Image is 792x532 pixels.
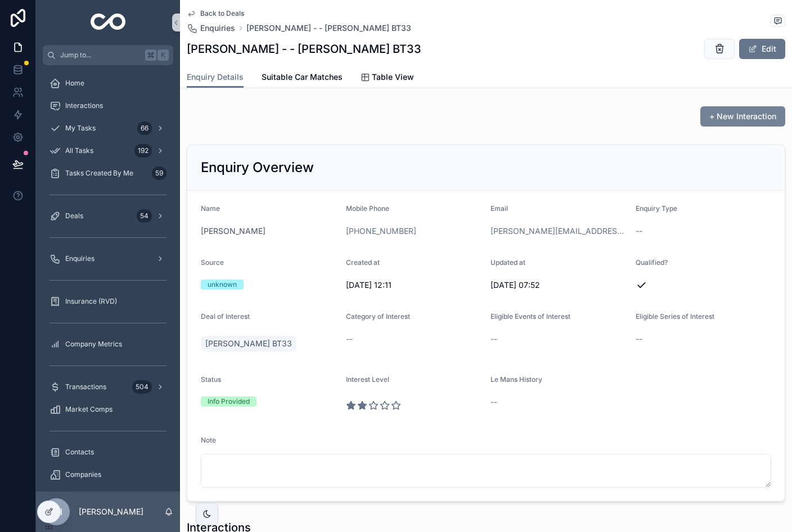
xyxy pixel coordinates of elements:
[65,254,94,263] span: Enquiries
[152,166,166,180] div: 59
[60,51,141,60] span: Jump to...
[262,67,343,89] a: Suitable Car Matches
[739,39,785,59] button: Edit
[346,312,410,321] span: Category of Interest
[65,146,93,155] span: All Tasks
[65,211,83,220] span: Deals
[43,249,173,269] a: Enquiries
[65,405,112,414] span: Market Comps
[200,22,235,34] span: Enquiries
[490,375,542,384] span: Le Mans History
[201,159,314,177] h2: Enquiry Overview
[43,118,173,138] a: My Tasks66
[65,448,94,457] span: Contacts
[201,204,220,213] span: Name
[36,65,180,492] div: scrollable content
[201,258,224,267] span: Source
[159,51,168,60] span: K
[43,96,173,116] a: Interactions
[91,13,126,31] img: App logo
[43,465,173,485] a: Companies
[132,380,152,394] div: 504
[208,279,237,290] div: unknown
[201,436,216,444] span: Note
[208,396,250,407] div: Info Provided
[262,71,343,83] span: Suitable Car Matches
[201,375,221,384] span: Status
[346,375,389,384] span: Interest Level
[200,9,244,18] span: Back to Deals
[709,111,776,122] span: + New Interaction
[346,333,353,345] span: --
[137,121,152,135] div: 66
[43,442,173,462] a: Contacts
[43,291,173,312] a: Insurance (RVD)
[65,382,106,391] span: Transactions
[65,470,101,479] span: Companies
[490,396,497,408] span: --
[43,73,173,93] a: Home
[636,226,642,237] span: --
[636,312,714,321] span: Eligible Series of Interest
[636,204,677,213] span: Enquiry Type
[187,9,244,18] a: Back to Deals
[65,79,84,88] span: Home
[346,204,389,213] span: Mobile Phone
[43,141,173,161] a: All Tasks192
[43,163,173,183] a: Tasks Created By Me59
[372,71,414,83] span: Table View
[187,71,244,83] span: Enquiry Details
[65,169,133,178] span: Tasks Created By Me
[490,258,525,267] span: Updated at
[361,67,414,89] a: Table View
[134,144,152,157] div: 192
[43,206,173,226] a: Deals54
[636,258,668,267] span: Qualified?
[187,67,244,88] a: Enquiry Details
[187,22,235,34] a: Enquiries
[490,279,627,291] span: [DATE] 07:52
[65,340,122,349] span: Company Metrics
[700,106,785,127] button: + New Interaction
[187,41,421,57] h1: [PERSON_NAME] - - [PERSON_NAME] BT33
[346,226,416,237] a: [PHONE_NUMBER]
[201,336,296,351] a: [PERSON_NAME] BT33
[205,338,292,349] span: [PERSON_NAME] BT33
[65,101,103,110] span: Interactions
[65,124,96,133] span: My Tasks
[43,377,173,397] a: Transactions504
[490,312,570,321] span: Eligible Events of Interest
[43,334,173,354] a: Company Metrics
[636,333,642,345] span: --
[201,312,250,321] span: Deal of Interest
[346,258,380,267] span: Created at
[490,204,508,213] span: Email
[490,226,627,237] a: [PERSON_NAME][EMAIL_ADDRESS][PERSON_NAME][DOMAIN_NAME]
[65,297,117,306] span: Insurance (RVD)
[246,22,411,34] a: [PERSON_NAME] - - [PERSON_NAME] BT33
[346,279,482,291] span: [DATE] 12:11
[137,209,152,223] div: 54
[201,226,265,237] a: [PERSON_NAME]
[43,45,173,65] button: Jump to...K
[43,399,173,420] a: Market Comps
[79,506,143,517] p: [PERSON_NAME]
[490,333,497,345] span: --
